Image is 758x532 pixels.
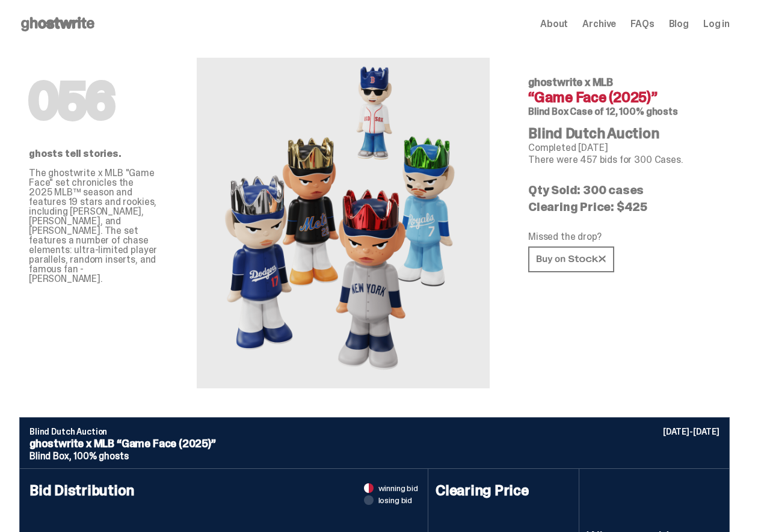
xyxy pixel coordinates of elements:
[528,105,568,118] span: Blind Box
[29,438,719,449] p: ghostwrite x MLB “Game Face (2025)”
[29,149,158,159] p: ghosts tell stories.
[528,201,720,213] p: Clearing Price: $425
[528,126,720,141] h4: Blind Dutch Auction
[436,483,572,498] h4: Clearing Price
[528,232,720,242] p: Missed the drop?
[528,90,720,105] h4: “Game Face (2025)”
[29,450,71,462] span: Blind Box,
[528,184,720,196] p: Qty Sold: 300 cases
[378,496,413,504] span: losing bid
[528,143,720,153] p: Completed [DATE]
[29,77,158,125] h1: 056
[29,168,158,284] p: The ghostwrite x MLB "Game Face" set chronicles the 2025 MLB™ season and features 19 stars and ro...
[378,484,418,492] span: winning bid
[663,427,719,436] p: [DATE]-[DATE]
[29,427,719,436] p: Blind Dutch Auction
[669,19,689,29] a: Blog
[630,19,654,29] a: FAQs
[73,450,128,462] span: 100% ghosts
[582,19,616,29] a: Archive
[528,155,720,165] p: There were 457 bids for 300 Cases.
[703,19,730,29] a: Log in
[528,75,613,90] span: ghostwrite x MLB
[570,105,677,118] span: Case of 12, 100% ghosts
[211,58,476,388] img: MLB&ldquo;Game Face (2025)&rdquo;
[540,19,568,29] a: About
